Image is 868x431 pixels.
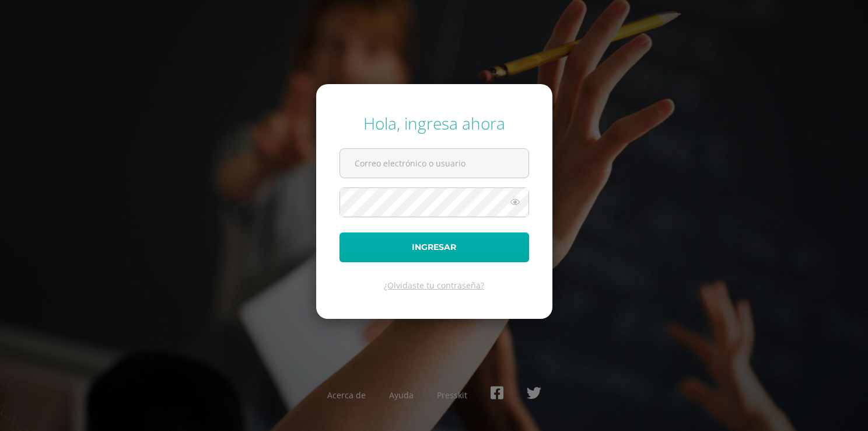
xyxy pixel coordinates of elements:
[327,390,366,401] a: Acerca de
[437,390,467,401] a: Presskit
[389,390,414,401] a: Ayuda
[340,149,528,178] input: Correo electrónico o usuario
[384,280,484,291] a: ¿Olvidaste tu contraseña?
[339,232,529,262] button: Ingresar
[339,112,529,134] div: Hola, ingresa ahora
